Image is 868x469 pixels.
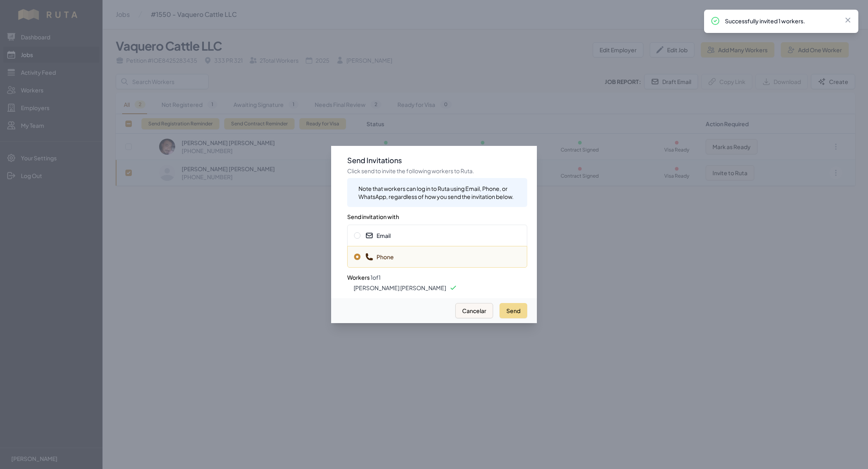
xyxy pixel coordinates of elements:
button: Send [500,303,527,318]
button: Cancelar [455,303,493,318]
span: Phone [365,253,394,261]
div: Note that workers can log in to Ruta using Email, Phone, or WhatsApp, regardless of how you send ... [358,184,521,201]
span: Email [365,231,391,240]
h3: Send invitation with [347,207,527,221]
h3: Workers [347,268,527,282]
h3: Send Invitations [347,156,527,165]
li: [PERSON_NAME] [PERSON_NAME] [354,284,527,292]
p: Successfully invited 1 workers. [725,17,837,25]
p: Click send to invite the following workers to Ruta. [347,167,527,175]
span: 1 of 1 [371,274,381,281]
